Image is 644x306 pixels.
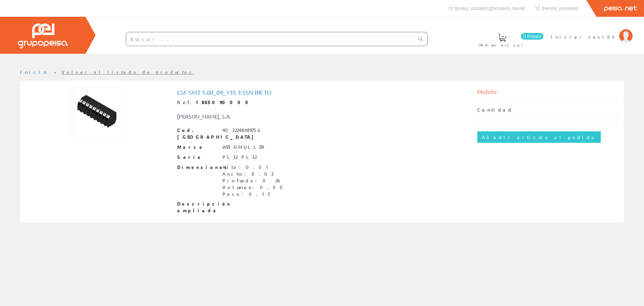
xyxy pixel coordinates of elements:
img: Grupo Peisa [18,24,68,48]
span: Marca [177,144,217,150]
div: [PERSON_NAME], S.A. [172,113,347,120]
span: Descripción ampliada [177,201,217,214]
div: Alto: 0.01 [222,164,287,171]
label: Cantidad [477,106,513,113]
div: Pedido [477,87,618,100]
div: Volumen: 0.00 [222,184,287,191]
input: Añadir artículo al pedido [477,131,601,143]
span: Serie [177,154,217,161]
a: Iniciar sesión [551,28,633,34]
div: Profundo: 0.26 [222,177,287,184]
a: Inicio [20,69,49,75]
div: WEIDMULLER [222,144,267,150]
div: Ancho: 0.02 [222,171,287,177]
a: Volver al listado de productos [61,69,194,75]
div: PL32 PL32 [222,154,257,161]
input: Buscar ... [126,32,414,46]
div: 4032248489756 [222,127,262,134]
img: Foto artículo LSF-SMT 5.08_09_135 3.5SN BK TU (150x150) [72,87,122,138]
span: [EMAIL_ADDRESS][DOMAIN_NAME] [455,5,525,11]
span: Iniciar sesión [551,33,616,40]
span: Dimensiones [177,164,217,171]
div: Peso: 0.13 [222,191,287,198]
span: Cod. [GEOGRAPHIC_DATA] [177,127,217,140]
span: [PHONE_NUMBER] [541,5,578,11]
div: Ref. [177,99,467,106]
span: 0 línea/s [521,33,543,40]
strong: 1885090000 [196,99,253,105]
h1: LSF-SMT 5.08_09_135 3.5SN BK TU [177,89,467,96]
span: Pedido actual [479,42,525,48]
